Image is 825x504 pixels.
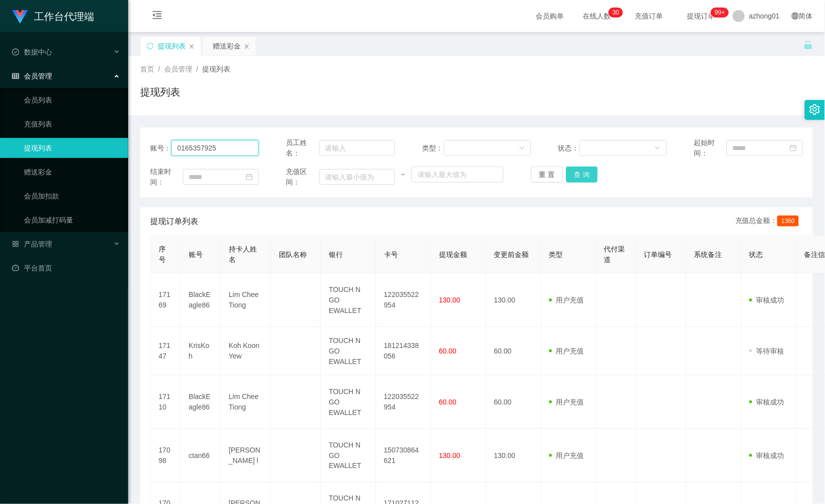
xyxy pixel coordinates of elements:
[655,145,661,152] i: 图标: down
[158,65,160,73] span: /
[613,7,616,17] p: 3
[321,375,376,429] td: TOUCH N GO EWALLET
[411,166,504,182] input: 请输入最大值为
[140,84,180,99] h1: 提现列表
[229,245,257,263] span: 持卡人姓名
[24,138,120,158] a: 提现列表
[549,347,584,355] span: 用户充值
[749,250,763,258] span: 状态
[376,375,431,429] td: 122035522954
[286,166,319,187] span: 充值区间：
[196,65,198,73] span: /
[804,40,813,49] i: 图标: unlock
[384,250,398,258] span: 卡号
[790,144,797,151] i: 图标: calendar
[151,375,181,429] td: 17110
[181,273,221,327] td: BlackEagle86
[12,258,120,278] a: 图标: dashboard平台首页
[711,7,729,17] sup: 973
[682,12,720,19] span: 提现订单
[376,327,431,375] td: 181214338056
[558,143,580,153] span: 状态：
[24,186,120,206] a: 会员加扣款
[486,327,541,375] td: 60.00
[151,273,181,327] td: 17169
[24,162,120,182] a: 赠送彩金
[164,65,192,73] span: 会员管理
[321,327,376,375] td: TOUCH N GO EWALLET
[319,140,395,156] input: 请输入
[12,240,52,248] span: 产品管理
[549,451,584,459] span: 用户充值
[24,210,120,230] a: 会员加减打码量
[630,12,668,19] span: 充值订单
[329,250,343,258] span: 银行
[486,375,541,429] td: 60.00
[549,398,584,406] span: 用户充值
[777,215,799,226] span: 1360
[221,429,271,482] td: [PERSON_NAME] l
[321,429,376,482] td: TOUCH N GO EWALLET
[12,12,94,20] a: 工作台代理端
[694,250,722,258] span: 系统备注
[150,166,183,187] span: 结束时间：
[24,114,120,134] a: 充值列表
[12,48,19,55] i: 图标: check-circle-o
[244,43,250,49] i: 图标: close
[12,240,19,247] i: 图标: appstore-o
[494,250,529,258] span: 变更前金额
[150,215,198,227] span: 提现订单列表
[694,137,727,158] span: 起始时间：
[34,0,94,32] h1: 工作台代理端
[12,10,28,24] img: logo.9652507e.png
[395,169,411,180] span: ~
[12,72,19,79] i: 图标: table
[221,375,271,429] td: Lim Chee Tiong
[549,296,584,304] span: 用户充值
[181,375,221,429] td: BlackEagle86
[12,48,52,56] span: 数据中心
[246,173,253,180] i: 图标: calendar
[321,273,376,327] td: TOUCH N GO EWALLET
[439,347,457,355] span: 60.00
[439,296,461,304] span: 130.00
[279,250,307,258] span: 团队名称
[189,250,203,258] span: 账号
[158,36,186,55] div: 提现列表
[140,65,154,73] span: 首页
[609,7,623,17] sup: 30
[147,42,154,49] i: 图标: sync
[439,451,461,459] span: 130.00
[12,72,52,80] span: 会员管理
[376,429,431,482] td: 150730864621
[792,12,799,19] i: 图标: global
[486,273,541,327] td: 130.00
[319,169,395,185] input: 请输入最小值为
[749,347,784,355] span: 等待审核
[213,36,241,55] div: 赠送彩金
[202,65,230,73] span: 提现列表
[644,250,672,258] span: 订单编号
[749,398,784,406] span: 审核成功
[519,145,525,152] i: 图标: down
[221,273,271,327] td: Lim Chee Tiong
[189,43,195,49] i: 图标: close
[159,245,166,263] span: 序号
[376,273,431,327] td: 122035522954
[181,327,221,375] td: KrisKoh
[809,104,820,115] i: 图标: setting
[749,451,784,459] span: 审核成功
[171,140,259,156] input: 请输入
[531,166,563,182] button: 重 置
[181,429,221,482] td: ctan66
[422,143,444,153] span: 类型：
[150,143,171,153] span: 账号：
[578,12,616,19] span: 在线人数
[151,327,181,375] td: 17147
[439,250,467,258] span: 提现金额
[566,166,598,182] button: 查 询
[221,327,271,375] td: Koh Koon Yew
[151,429,181,482] td: 17098
[616,7,619,17] p: 0
[549,250,563,258] span: 类型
